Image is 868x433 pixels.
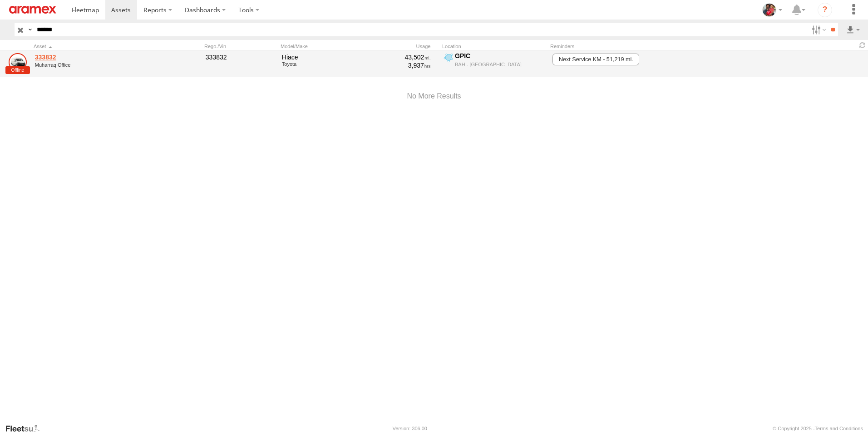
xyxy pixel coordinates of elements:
[35,62,159,68] div: undefined
[34,43,161,49] div: Click to Sort
[367,61,431,69] div: 3,937
[759,3,785,17] div: Moncy Varghese
[35,53,159,61] a: 333832
[455,61,545,68] div: BAH - [GEOGRAPHIC_DATA]
[455,52,545,60] div: GPIC
[281,43,362,49] div: Model/Make
[204,43,277,49] div: Rego./Vin
[550,43,695,49] div: Reminders
[206,53,276,61] div: 333832
[808,23,828,36] label: Search Filter Options
[818,3,832,17] i: ?
[442,43,547,49] div: Location
[857,41,868,49] span: Refresh
[442,52,547,76] label: Click to View Current Location
[5,424,47,433] a: Visit our Website
[366,43,439,49] div: Usage
[9,53,27,71] a: View Asset Details
[773,426,863,431] div: © Copyright 2025 -
[26,23,34,36] label: Search Query
[845,23,861,36] label: Export results as...
[282,53,361,61] div: Hiace
[815,426,863,431] a: Terms and Conditions
[367,53,431,61] div: 43,502
[9,6,56,14] img: aramex-logo.svg
[552,54,639,65] span: Next Service KM - 51,219 mi.
[393,426,427,431] div: Version: 306.00
[282,61,361,67] div: Toyota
